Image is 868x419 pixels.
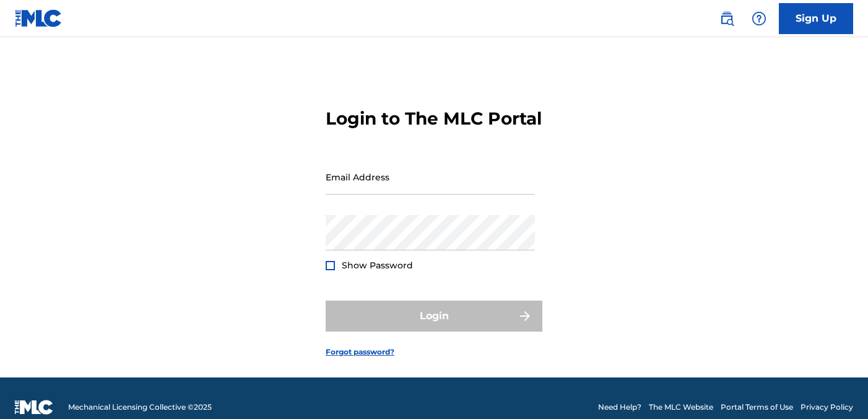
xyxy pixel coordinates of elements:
[721,402,793,413] a: Portal Terms of Use
[326,108,542,130] h3: Login to The MLC Portal
[801,402,853,413] a: Privacy Policy
[326,346,394,358] a: Forgot password?
[806,359,868,419] iframe: Chat Widget
[752,11,766,26] img: help
[779,3,853,34] a: Sign Up
[719,11,734,26] img: search
[15,9,63,27] img: MLC Logo
[649,402,713,413] a: The MLC Website
[15,400,53,415] img: logo
[598,402,641,413] a: Need Help?
[68,402,212,413] span: Mechanical Licensing Collective © 2025
[342,260,413,271] span: Show Password
[714,6,739,31] a: Public Search
[747,6,771,31] div: Help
